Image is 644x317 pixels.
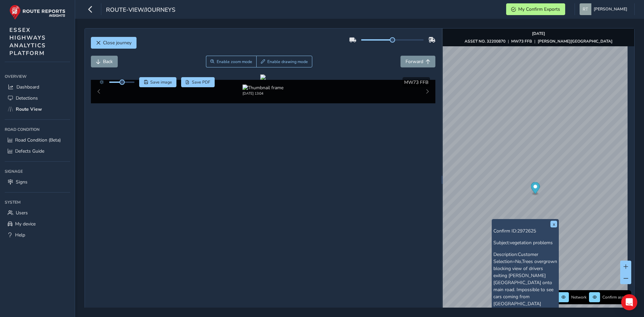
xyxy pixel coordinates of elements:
strong: [DATE] [532,31,545,36]
a: Users [5,207,70,218]
span: Back [103,58,113,65]
span: ESSEX HIGHWAYS ANALYTICS PLATFORM [9,26,46,57]
p: Subject: [493,239,557,246]
button: My Confirm Exports [506,3,565,15]
button: [PERSON_NAME] [580,3,630,15]
strong: [PERSON_NAME][GEOGRAPHIC_DATA] [538,39,612,44]
strong: ASSET NO. 32200870 [465,39,505,44]
a: Help [5,229,70,241]
span: Help [15,232,25,238]
div: [DATE] 13:04 [243,91,283,96]
a: My device [5,218,70,229]
div: | | [465,39,612,44]
a: Route View [5,104,70,115]
span: Enable drawing mode [267,59,308,64]
span: Signs [16,179,28,185]
button: Back [91,56,118,67]
span: Dashboard [16,84,39,90]
span: Enable zoom mode [217,59,252,64]
span: My Confirm Exports [518,6,560,12]
p: Confirm ID: [493,227,557,234]
span: Save image [150,80,172,85]
span: vegetation problems [510,240,553,246]
img: diamond-layout [580,3,591,15]
span: Save PDF [192,80,210,85]
span: [PERSON_NAME] [594,3,627,15]
button: Draw [256,56,312,67]
span: Road Condition (Beta) [15,137,61,143]
span: Confirm assets [602,295,629,300]
div: Signage [5,166,70,176]
button: Forward [400,56,435,67]
span: route-view/journeys [106,6,175,15]
div: System [5,197,70,207]
button: Close journey [91,37,137,49]
button: Zoom [206,56,257,67]
div: Overview [5,71,70,82]
span: Forward [406,58,423,65]
div: Open Intercom Messenger [621,294,637,310]
a: Signs [5,176,70,188]
img: rr logo [9,5,65,20]
span: My device [15,221,36,227]
a: Road Condition (Beta) [5,135,70,146]
span: Route View [16,106,42,112]
button: PDF [181,77,215,87]
div: Road Condition [5,124,70,135]
a: Dashboard [5,82,70,93]
img: Thumbnail frame [243,85,283,91]
span: Users [16,210,28,216]
span: 2972625 [517,228,536,234]
span: Network [571,295,587,300]
span: Detections [16,95,38,101]
button: Save [139,77,176,87]
a: Detections [5,93,70,104]
span: Close journey [103,40,131,46]
div: Map marker [531,182,540,196]
span: Defects Guide [15,148,44,154]
a: Defects Guide [5,146,70,157]
span: MW73 FFB [404,79,428,86]
button: x [550,221,557,227]
strong: MW73 FFB [511,39,532,44]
